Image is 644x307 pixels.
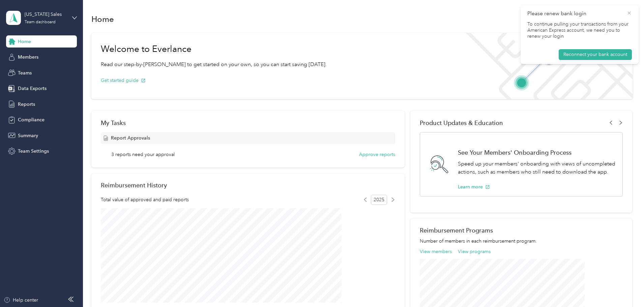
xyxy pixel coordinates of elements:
button: View programs [458,248,491,255]
h1: Welcome to Everlance [101,44,327,55]
span: Compliance [18,116,45,123]
span: Home [18,38,31,45]
span: Teams [18,69,32,76]
span: Team Settings [18,148,49,155]
div: My Tasks [101,119,395,126]
span: Summary [18,132,38,139]
h1: See Your Members' Onboarding Process [458,149,615,156]
h2: Reimbursement History [101,182,167,189]
iframe: Everlance-gr Chat Button Frame [606,269,644,307]
button: Help center [4,297,38,304]
p: Speed up your members' onboarding with views of uncompleted actions, such as members who still ne... [458,160,615,176]
span: Members [18,54,38,61]
button: Approve reports [359,151,395,158]
span: Total value of approved and paid reports [101,196,189,203]
h1: Home [91,16,114,23]
span: 3 reports need your approval [111,151,175,158]
button: Learn more [458,183,490,190]
img: Welcome to everlance [459,33,632,99]
p: To continue pulling your transactions from your American Express account, we need you to renew yo... [527,21,632,40]
p: Please renew bank login [527,9,622,18]
p: Number of members in each reimbursement program. [420,238,623,245]
span: Reports [18,101,35,108]
button: View members [420,248,452,255]
button: Reconnect your bank account [559,49,632,60]
span: Data Exports [18,85,47,92]
span: 2025 [371,195,387,205]
div: Team dashboard [25,20,56,24]
div: [US_STATE] Sales [25,11,67,18]
h2: Reimbursement Programs [420,227,623,234]
button: Get started guide [101,77,146,84]
span: Product Updates & Education [420,119,503,126]
span: Report Approvals [111,134,150,142]
p: Read our step-by-[PERSON_NAME] to get started on your own, so you can start saving [DATE]. [101,60,327,69]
